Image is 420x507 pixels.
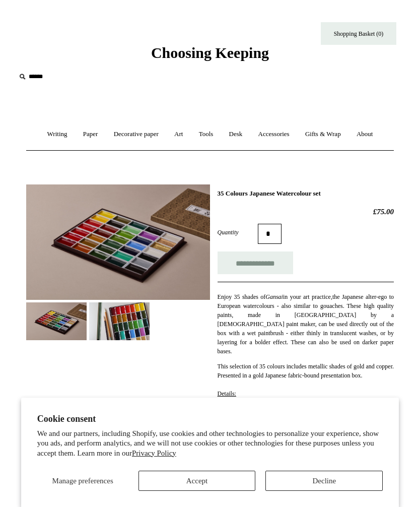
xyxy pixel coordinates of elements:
[218,207,394,216] h2: £75.00
[298,121,348,148] a: Gifts & Wrap
[265,471,383,491] button: Decline
[76,121,105,148] a: Paper
[138,471,256,491] button: Accept
[167,121,190,148] a: Art
[26,184,210,300] img: 35 Colours Japanese Watercolour set
[89,302,150,340] img: 35 Colours Japanese Watercolour set
[265,293,283,300] em: Gansai
[52,477,113,485] span: Manage preferences
[37,471,128,491] button: Manage preferences
[218,390,236,397] span: Details:
[37,429,383,459] p: We and our partners, including Shopify, use cookies and other technologies to personalize your ex...
[251,121,297,148] a: Accessories
[132,449,176,457] a: Privacy Policy
[26,302,87,340] img: 35 Colours Japanese Watercolour set
[218,292,394,356] p: Enjoy 35 shades of in your art practice the Japanese alter-ego to European watercolours - also si...
[349,121,380,148] a: About
[37,414,383,424] h2: Cookie consent
[218,362,394,443] p: This selection of 35 colours includes metallic shades of gold and copper. Presented in a gold Jap...
[40,121,75,148] a: Writing
[107,121,166,148] a: Decorative paper
[331,293,332,300] em: ,
[151,44,269,61] span: Choosing Keeping
[192,121,221,148] a: Tools
[218,228,258,237] label: Quantity
[218,189,394,198] h1: 35 Colours Japanese Watercolour set
[321,22,396,45] a: Shopping Basket (0)
[222,121,250,148] a: Desk
[151,52,269,59] a: Choosing Keeping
